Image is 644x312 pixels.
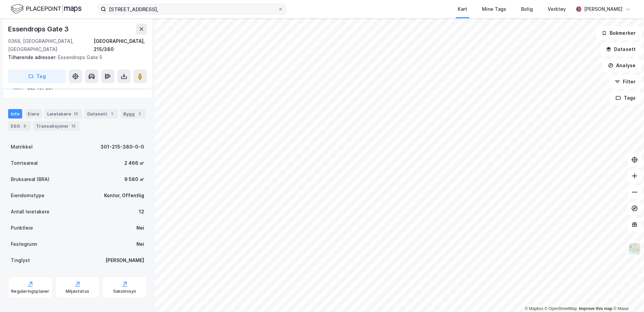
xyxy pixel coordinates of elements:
div: Info [8,109,22,119]
div: Essendrops Gate 5 [8,53,141,61]
div: 0368, [GEOGRAPHIC_DATA], [GEOGRAPHIC_DATA] [8,37,94,53]
div: Verktøy [548,5,566,13]
div: Nei [136,224,144,232]
div: Antall leietakere [11,208,50,216]
a: OpenStreetMap [545,306,577,311]
div: [GEOGRAPHIC_DATA], 215/380 [94,37,147,53]
a: Mapbox [525,306,543,311]
span: Tilhørende adresser: [8,54,58,60]
div: 1 [136,110,143,117]
div: Bygg [121,109,146,119]
div: Tinglyst [11,256,30,264]
div: Punktleie [11,224,33,232]
div: Saksinnsyn [113,289,136,294]
div: Matrikkel [11,143,33,151]
div: Eiendomstype [11,191,44,200]
div: 2 466 ㎡ [124,159,144,167]
button: Filter [609,75,641,88]
div: Bolig [521,5,533,13]
div: 301-215-380-0-0 [100,143,144,151]
div: Mine Tags [482,5,506,13]
div: Datasett [85,109,118,119]
img: Z [628,242,641,255]
div: 12 [139,208,144,216]
div: [PERSON_NAME] [105,256,144,264]
div: Essendrops Gate 3 [8,24,70,34]
div: Festegrunn [11,240,37,248]
input: Søk på adresse, matrikkel, gårdeiere, leietakere eller personer [106,4,278,14]
div: 12 [70,123,77,129]
div: 3 [21,123,28,129]
div: 9 580 ㎡ [124,175,144,183]
button: Tags [610,91,641,105]
div: Bruksareal (BRA) [11,175,50,183]
div: Transaksjoner [33,121,79,131]
div: Eiere [25,109,42,119]
div: [PERSON_NAME] [584,5,622,13]
iframe: Chat Widget [610,280,644,312]
button: Analyse [602,59,641,72]
div: Reguleringsplaner [11,289,49,294]
div: Tomteareal [11,159,38,167]
div: Kart [458,5,467,13]
div: ESG [8,121,31,131]
div: 12 [72,110,79,117]
button: Tag [8,70,66,83]
div: 1 [108,110,115,117]
div: Miljøstatus [66,289,89,294]
img: logo.f888ab2527a4732fd821a326f86c7f29.svg [11,3,82,15]
button: Bokmerker [596,26,641,40]
div: Nei [136,240,144,248]
div: Kontor, Offentlig [104,191,144,200]
a: Improve this map [579,306,612,311]
div: Leietakere [44,109,82,119]
button: Datasett [600,43,641,56]
div: 942 781 997 [27,86,54,91]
